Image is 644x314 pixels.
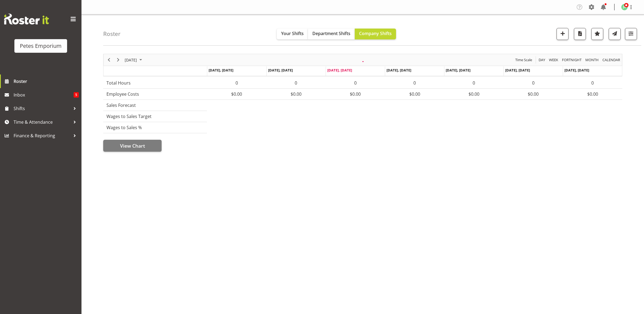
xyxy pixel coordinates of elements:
[20,42,62,50] div: Petes Emporium
[14,118,71,126] span: Time & Attendance
[14,77,79,85] span: Roster
[14,91,74,99] span: Inbox
[14,132,71,140] span: Finance & Reporting
[4,14,49,24] img: Rosterit website logo
[308,29,355,39] button: Department Shifts
[281,30,304,36] span: Your Shifts
[14,104,71,113] span: Shifts
[574,28,586,40] button: Download a PDF of the roster according to the set date range.
[312,30,350,36] span: Department Shifts
[557,28,568,40] button: Add a new shift
[609,28,621,40] button: Send a list of all shifts for the selected filtered period to all rostered employees.
[625,28,637,40] button: Filter Shifts
[621,4,628,10] img: jodine-bunn132.jpg
[74,92,79,98] span: 5
[591,28,603,40] button: Highlight an important date within the roster.
[103,31,121,37] h4: Roster
[359,30,392,36] span: Company Shifts
[355,29,396,39] button: Company Shifts
[103,54,622,76] div: Timeline Week of August 13, 2025
[277,29,308,39] button: Your Shifts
